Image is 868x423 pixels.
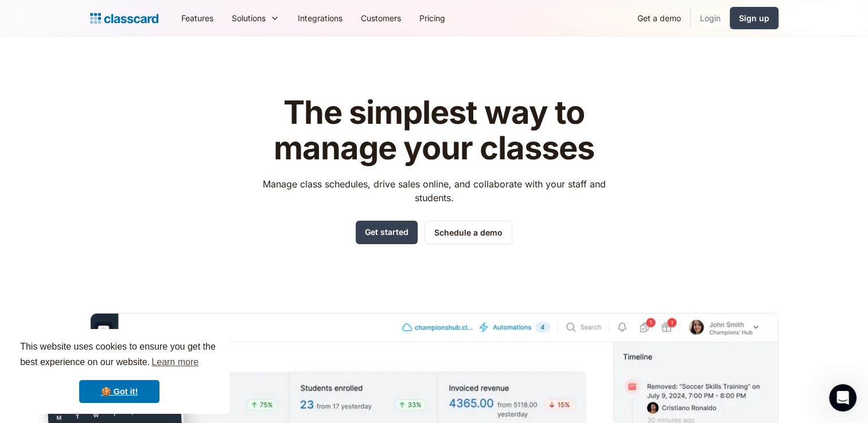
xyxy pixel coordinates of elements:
[730,7,779,29] a: Sign up
[739,12,769,24] div: Sign up
[289,5,352,31] a: Integrations
[356,221,418,244] a: Get started
[90,10,158,26] a: home
[829,384,857,412] iframe: Intercom live chat
[223,5,289,31] div: Solutions
[172,5,223,31] a: Features
[410,5,454,31] a: Pricing
[232,12,266,24] div: Solutions
[252,177,616,205] p: Manage class schedules, drive sales online, and collaborate with your staff and students.
[425,221,512,244] a: Schedule a demo
[691,5,730,31] a: Login
[9,329,229,414] div: cookieconsent
[628,5,690,31] a: Get a demo
[20,340,219,371] span: This website uses cookies to ensure you get the best experience on our website.
[79,380,159,403] a: dismiss cookie message
[252,95,616,166] h1: The simplest way to manage your classes
[352,5,410,31] a: Customers
[150,354,200,371] a: learn more about cookies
